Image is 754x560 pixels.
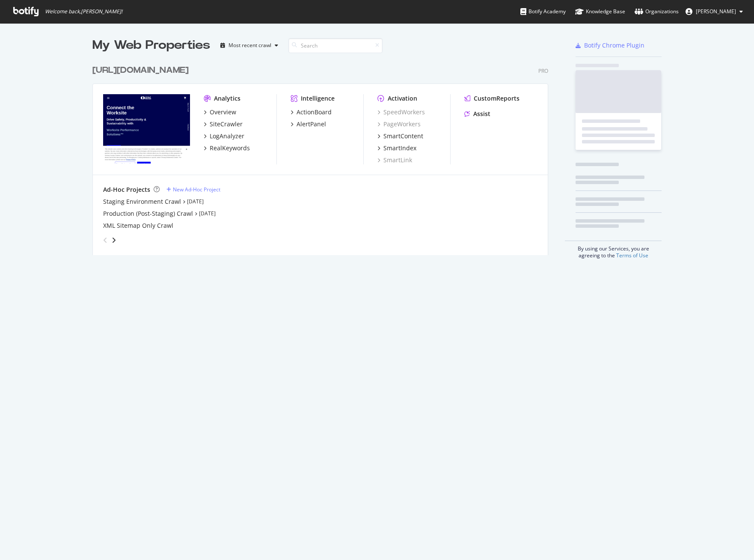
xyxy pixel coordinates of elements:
div: AlertPanel [297,120,326,128]
div: ActionBoard [297,108,332,116]
div: Assist [473,110,490,118]
div: Overview [210,108,236,116]
div: Knowledge Base [575,7,625,16]
a: CustomReports [464,94,519,103]
div: SmartIndex [383,144,416,152]
div: SmartContent [383,132,423,140]
a: Botify Chrome Plugin [576,41,644,50]
a: LogAnalyzer [204,132,244,140]
a: ActionBoard [291,108,332,116]
a: RealKeywords [204,144,250,152]
input: Search [288,38,383,53]
div: angle-left [100,233,111,247]
div: Botify Academy [520,7,566,16]
div: LogAnalyzer [210,132,244,140]
div: SiteCrawler [210,120,243,128]
a: Staging Environment Crawl [103,197,181,206]
a: SiteCrawler [204,120,243,128]
img: https://www.unitedrentals.com/ [103,94,190,164]
a: Production (Post-Staging) Crawl [103,209,193,218]
div: Analytics [214,94,240,103]
a: PageWorkers [377,120,421,128]
div: grid [92,54,555,255]
a: SmartIndex [377,144,416,152]
div: angle-right [111,236,117,244]
div: My Web Properties [92,37,210,54]
a: AlertPanel [291,120,326,128]
a: Overview [204,108,236,116]
div: Pro [538,67,548,74]
a: [DATE] [187,198,204,205]
a: Terms of Use [616,252,648,259]
button: [PERSON_NAME] [679,5,750,18]
div: Intelligence [301,94,335,103]
div: [URL][DOMAIN_NAME] [92,64,189,77]
span: Brad McGuire [696,8,736,15]
div: New Ad-Hoc Project [173,186,220,193]
div: By using our Services, you are agreeing to the [565,241,662,259]
div: Botify Chrome Plugin [584,41,644,50]
a: XML Sitemap Only Crawl [103,221,173,230]
div: Most recent crawl [229,43,271,48]
div: CustomReports [474,94,519,103]
a: SmartLink [377,156,412,164]
a: SpeedWorkers [377,108,425,116]
a: SmartContent [377,132,423,140]
a: New Ad-Hoc Project [166,186,220,193]
a: [URL][DOMAIN_NAME] [92,64,192,77]
button: Most recent crawl [217,39,282,52]
div: RealKeywords [210,144,250,152]
div: Organizations [635,7,679,16]
span: Welcome back, [PERSON_NAME] ! [45,8,122,15]
a: [DATE] [199,210,216,217]
div: Ad-Hoc Projects [103,185,150,194]
a: Assist [464,110,490,118]
div: Activation [388,94,417,103]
